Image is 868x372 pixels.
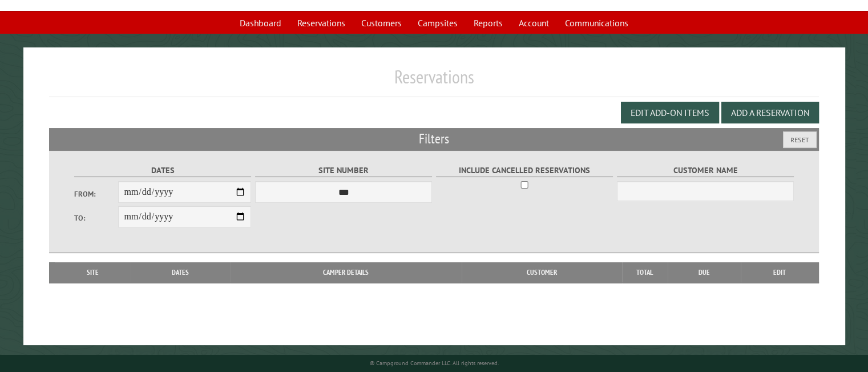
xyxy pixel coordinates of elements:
label: To: [74,213,119,223]
label: Include Cancelled Reservations [436,164,613,177]
a: Dashboard [233,12,288,34]
label: Dates [74,164,252,177]
th: Dates [131,262,230,283]
h2: Filters [49,128,819,150]
button: Reset [783,131,817,148]
th: Customer [462,262,622,283]
th: Edit [741,262,819,283]
button: Edit Add-on Items [621,102,719,123]
label: Site Number [255,164,433,177]
th: Camper Details [230,262,462,283]
a: Campsites [411,12,465,34]
a: Reports [467,12,510,34]
th: Due [668,262,741,283]
th: Site [55,262,131,283]
small: © Campground Commander LLC. All rights reserved. [370,359,499,367]
a: Customers [354,12,409,34]
button: Add a Reservation [721,102,819,123]
a: Communications [558,12,635,34]
th: Total [622,262,668,283]
label: From: [74,189,119,199]
h1: Reservations [49,66,819,97]
label: Customer Name [617,164,794,177]
a: Reservations [290,12,352,34]
a: Account [512,12,556,34]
